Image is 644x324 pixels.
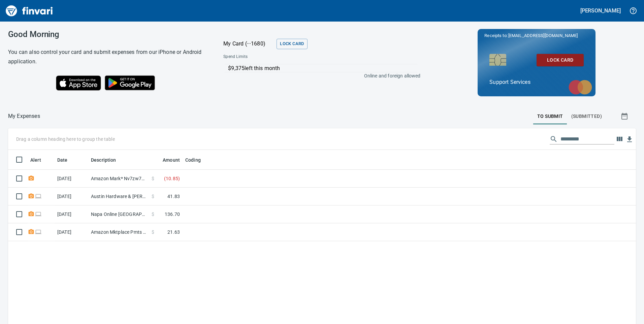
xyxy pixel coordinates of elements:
p: My Expenses [8,112,40,120]
span: Receipt Required [28,230,35,234]
span: Description [91,156,125,164]
span: 41.83 [167,193,180,200]
span: Receipt Required [28,212,35,216]
p: Drag a column heading here to group the table [16,136,115,142]
p: Online and foreign allowed [218,72,420,79]
button: Download table [624,134,635,144]
td: Napa Online [GEOGRAPHIC_DATA] [GEOGRAPHIC_DATA] [88,205,149,223]
span: [EMAIL_ADDRESS][DOMAIN_NAME] [508,32,578,39]
p: $9,375 left this month [228,64,417,72]
span: Online transaction [35,212,42,216]
span: Receipt Required [28,176,35,181]
td: [DATE] [55,170,88,188]
span: Lock Card [280,40,304,48]
span: Amount [154,156,180,164]
span: Amount [163,156,180,164]
span: 136.70 [165,211,180,218]
span: Date [57,156,68,164]
nav: breadcrumb [8,112,40,120]
td: Austin Hardware & [PERSON_NAME] Summit [GEOGRAPHIC_DATA] [88,188,149,205]
td: [DATE] [55,188,88,205]
td: [DATE] [55,223,88,241]
span: $ [152,175,154,182]
span: 21.63 [167,229,180,235]
span: Date [57,156,76,164]
span: Alert [30,156,50,164]
span: Coding [185,156,201,164]
button: Show transactions within a particular date range [614,108,636,124]
span: Online transaction [35,230,42,234]
span: (Submitted) [571,112,602,121]
p: Support Services [489,78,584,86]
span: To Submit [537,112,563,121]
button: [PERSON_NAME] [579,5,622,16]
span: ( 10.85 ) [164,175,180,182]
button: Choose columns to display [614,134,624,144]
span: $ [152,193,154,200]
button: Lock Card [537,54,584,66]
h5: [PERSON_NAME] [580,7,621,14]
span: Alert [30,156,41,164]
span: $ [152,211,154,218]
h6: You can also control your card and submit expenses from our iPhone or Android application. [8,47,206,66]
p: Receipts to: [484,32,589,39]
span: Coding [185,156,210,164]
h3: Good Morning [8,30,206,39]
td: Amazon Mark* Nv7zw76z0 [88,170,149,188]
span: Spend Limits [223,54,333,60]
img: Download on the App Store [56,75,101,91]
p: My Card (···1680) [223,40,274,48]
td: [DATE] [55,205,88,223]
td: Amazon Mktplace Pmts [DOMAIN_NAME][URL] WA [88,223,149,241]
span: Receipt Required [28,194,35,198]
span: Online transaction [35,194,42,198]
button: Lock Card [277,39,307,49]
span: Description [91,156,116,164]
span: $ [152,229,154,235]
img: Finvari [4,3,55,19]
img: mastercard.svg [565,76,595,98]
span: Lock Card [542,56,578,64]
img: Get it on Google Play [101,72,159,94]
